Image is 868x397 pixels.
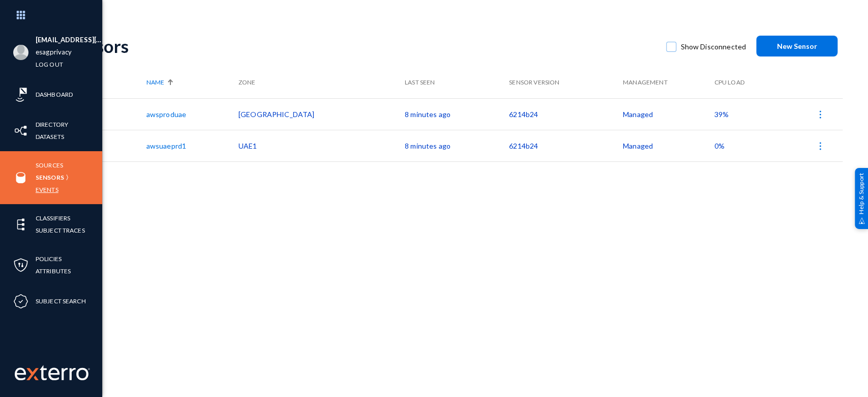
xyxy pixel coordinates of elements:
[13,258,28,273] img: icon-policies.svg
[36,265,71,277] a: Attributes
[509,67,623,98] th: Sensor Version
[405,98,509,130] td: 8 minutes ago
[714,141,724,150] span: 0%
[146,141,186,150] a: awsuaeprd1
[13,294,28,309] img: icon-compliance.svg
[623,130,714,161] td: Managed
[13,123,28,138] img: icon-inventory.svg
[855,168,868,229] div: Help & Support
[36,184,58,195] a: Events
[405,130,509,161] td: 8 minutes ago
[13,217,28,232] img: icon-elements.svg
[405,67,509,98] th: Last Seen
[509,130,623,161] td: 6214b24
[815,141,825,151] img: icon-more.svg
[146,78,164,87] span: Name
[13,87,28,102] img: icon-risk-sonar.svg
[36,46,72,58] a: esagprivacy
[36,59,63,70] a: Log out
[756,36,837,56] button: New Sensor
[680,39,746,54] span: Show Disconnected
[815,109,825,120] img: icon-more.svg
[714,110,728,119] span: 39%
[36,119,68,130] a: Directory
[714,67,775,98] th: CPU Load
[238,98,405,130] td: [GEOGRAPHIC_DATA]
[623,98,714,130] td: Managed
[36,212,70,224] a: Classifiers
[13,45,28,60] img: blank-profile-picture.png
[67,36,656,56] div: Sensors
[509,98,623,130] td: 6214b24
[13,170,28,185] img: icon-sources.svg
[36,159,63,171] a: Sources
[26,368,39,380] img: exterro-logo.svg
[67,67,146,98] th: Status
[146,110,186,119] a: awsproduae
[858,217,865,224] img: help_support.svg
[36,172,64,183] a: Sensors
[146,78,233,87] div: Name
[36,295,86,307] a: Subject Search
[777,42,817,50] span: New Sensor
[36,224,85,236] a: Subject Traces
[36,34,102,46] li: [EMAIL_ADDRESS][DOMAIN_NAME]
[623,67,714,98] th: Management
[36,253,62,265] a: Policies
[36,89,73,100] a: Dashboard
[6,4,36,26] img: app launcher
[238,130,405,161] td: UAE1
[15,365,90,380] img: exterro-work-mark.svg
[238,67,405,98] th: Zone
[36,131,64,143] a: Datasets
